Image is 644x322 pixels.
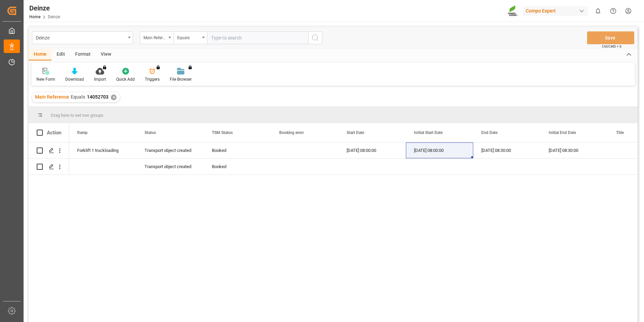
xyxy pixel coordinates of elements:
button: open menu [173,31,207,44]
span: Start Date [347,130,364,135]
button: Save [587,31,634,44]
img: Screenshot%202023-09-29%20at%2010.02.21.png_1712312052.png [508,5,518,17]
div: [DATE] 08:00:00 [339,142,406,158]
span: Initial End Date [549,130,576,135]
div: Booked [212,159,263,175]
span: Ctrl/CMD + S [602,44,621,49]
span: Initial Start Date [414,130,443,135]
span: Ramp [77,130,88,135]
div: Format [70,49,96,60]
div: Transport object created [144,159,196,175]
span: Booking error [279,130,304,135]
div: [DATE] 08:30:00 [541,142,608,158]
div: Quick Add [116,76,135,82]
div: Deinze [29,3,60,13]
span: Status [144,130,156,135]
span: TSM Status [212,130,233,135]
div: Forklift 1 truckloading [77,143,128,158]
button: search button [308,31,322,44]
div: Transport object created [144,143,196,158]
button: open menu [32,31,133,44]
div: Press SPACE to select this row. [29,159,69,175]
div: Compo Expert [523,6,588,16]
span: End Date [481,130,497,135]
div: Edit [52,49,70,60]
div: View [96,49,116,60]
div: Press SPACE to select this row. [29,142,69,159]
div: ✕ [111,95,117,100]
div: New Form [36,76,55,82]
span: Equals [71,94,85,100]
span: 14052703 [87,94,108,100]
div: Deinze [36,33,126,42]
button: Help Center [606,3,621,19]
div: Main Reference [143,33,166,41]
button: open menu [140,31,173,44]
span: Drag here to set row groups [51,113,103,118]
button: Compo Expert [523,4,590,17]
div: Equals [177,33,200,41]
a: Home [29,15,40,19]
div: [DATE] 08:30:00 [473,142,541,158]
div: [DATE] 08:00:00 [406,142,473,158]
div: Booked [212,143,263,158]
span: Main Reference [35,94,69,100]
div: Home [29,49,52,60]
div: Action [47,130,61,136]
span: Title [616,130,624,135]
input: Type to search [207,31,308,44]
div: Download [65,76,84,82]
button: show 0 new notifications [590,3,606,19]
